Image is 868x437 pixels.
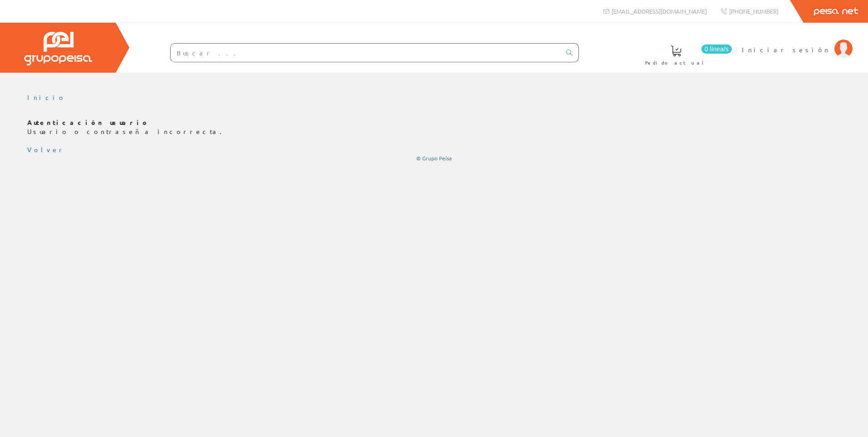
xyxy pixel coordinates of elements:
a: Volver [27,145,65,154]
p: Usuario o contraseña incorrecta. [27,118,841,136]
div: © Grupo Peisa [27,154,841,162]
span: 0 línea/s [701,45,732,54]
b: Autenticación usuario [27,118,149,126]
span: [PHONE_NUMBER] [729,7,779,15]
img: Grupo Peisa [24,32,92,65]
input: Buscar ... [171,44,561,62]
a: Inicio [27,93,66,101]
span: Iniciar sesión [742,45,830,54]
span: [EMAIL_ADDRESS][DOMAIN_NAME] [612,7,707,15]
span: Pedido actual [645,58,707,67]
a: Iniciar sesión [742,38,853,46]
